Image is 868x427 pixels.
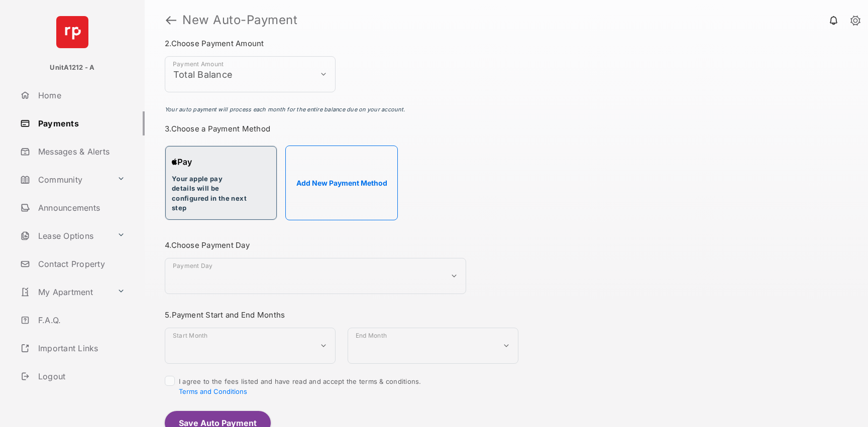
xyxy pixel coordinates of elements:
[16,308,145,332] a: F.A.Q.
[165,146,277,220] div: Your apple pay details will be configured in the next step
[16,139,145,164] a: Messages & Alerts
[16,252,145,276] a: Contact Property
[16,336,129,360] a: Important Links
[182,14,297,26] strong: New Auto-Payment
[165,39,518,48] h3: 2. Choose Payment Amount
[179,377,421,395] span: I agree to the fees listed and have read and accept the terms & conditions.
[16,224,113,248] a: Lease Options
[16,168,113,192] a: Community
[16,111,145,135] a: Payments
[165,124,518,133] h3: 3. Choose a Payment Method
[16,196,145,220] a: Announcements
[285,146,398,220] button: Add New Payment Method
[16,364,145,388] a: Logout
[16,280,113,304] a: My Apartment
[56,16,88,48] img: svg+xml;base64,PHN2ZyB4bWxucz0iaHR0cDovL3d3dy53My5vcmcvMjAwMC9zdmciIHdpZHRoPSI2NCIgaGVpZ2h0PSI2NC...
[16,83,145,107] a: Home
[165,240,518,250] h3: 4. Choose Payment Day
[172,174,247,213] div: Your apple pay details will be configured in the next step
[165,105,516,114] p: Your auto payment will process each month for the entire balance due on your account.
[165,310,518,320] h3: 5. Payment Start and End Months
[179,387,247,395] button: I agree to the fees listed and have read and accept the terms & conditions.
[50,63,94,73] p: UnitA1212 - A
